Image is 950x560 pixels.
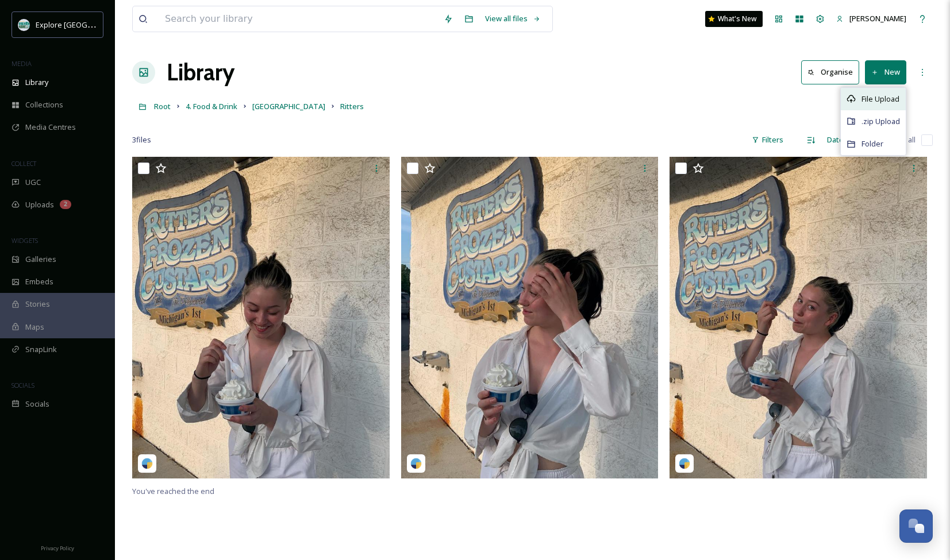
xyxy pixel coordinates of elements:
span: File Upload [861,94,899,105]
span: 3 file s [132,134,151,145]
div: 2 [60,200,71,209]
span: [GEOGRAPHIC_DATA] [252,101,325,111]
button: New [865,60,906,84]
img: alliwut-17874162854505125.jpeg [670,157,927,478]
a: Privacy Policy [41,540,74,554]
span: You've reached the end [132,486,214,496]
a: [GEOGRAPHIC_DATA] [252,99,325,113]
span: SOCIALS [11,381,34,389]
span: Embeds [25,276,53,287]
span: Folder [861,138,883,149]
a: View all files [479,7,547,30]
img: snapsea-logo.png [141,458,153,469]
span: Uploads [25,199,54,210]
button: Open Chat [899,509,933,543]
span: Galleries [25,254,56,265]
span: MEDIA [11,59,32,68]
button: Organise [801,60,859,84]
span: Stories [25,299,50,310]
input: Search your library [159,6,438,32]
a: Ritters [340,99,364,113]
div: Filters [746,129,789,151]
span: Collections [25,99,63,110]
a: Library [167,55,234,90]
span: .zip Upload [861,116,900,127]
span: 4. Food & Drink [186,101,237,111]
span: Privacy Policy [41,544,74,552]
a: Root [154,99,171,113]
span: SnapLink [25,344,57,355]
a: Organise [801,60,865,84]
span: Explore [GEOGRAPHIC_DATA][PERSON_NAME] [36,19,194,30]
span: Maps [25,322,44,333]
img: 67e7af72-b6c8-455a-acf8-98e6fe1b68aa.avif [18,19,30,30]
img: snapsea-logo.png [410,458,422,469]
div: Date Created [821,129,879,151]
span: UGC [25,177,41,188]
span: Root [154,101,171,111]
span: Media Centres [25,122,76,133]
img: alliwut-17912707480836085.jpeg [132,157,390,478]
a: [PERSON_NAME] [830,7,912,30]
a: What's New [705,11,763,27]
span: [PERSON_NAME] [849,13,906,24]
img: alliwut-17905069069874902.jpeg [401,157,659,478]
img: snapsea-logo.png [679,458,690,469]
span: Library [25,77,48,88]
span: Socials [25,399,49,410]
a: 4. Food & Drink [186,99,237,113]
span: Ritters [340,101,364,111]
span: COLLECT [11,159,36,168]
span: WIDGETS [11,236,38,245]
